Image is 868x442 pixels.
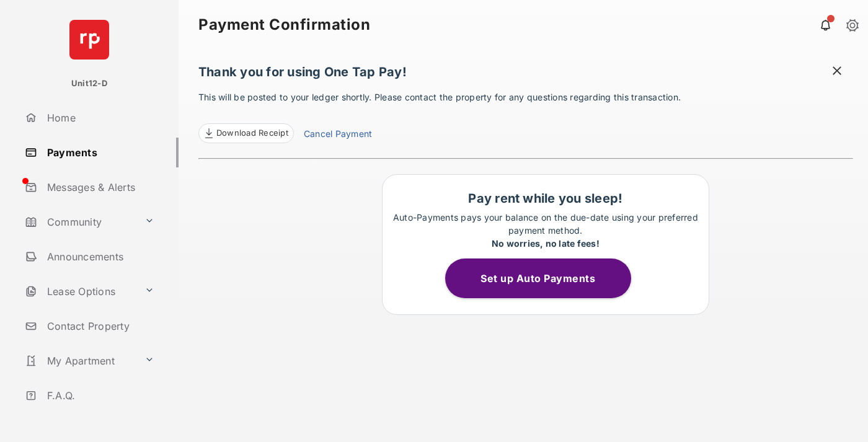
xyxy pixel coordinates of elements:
a: Lease Options [20,276,139,306]
div: No worries, no late fees! [389,237,702,250]
a: Announcements [20,242,179,272]
a: Messages & Alerts [20,172,179,202]
a: Download Receipt [198,123,294,143]
button: Set up Auto Payments [445,259,631,298]
a: Contact Property [20,311,179,341]
a: My Apartment [20,346,139,376]
h1: Thank you for using One Tap Pay! [198,64,853,86]
a: Community [20,207,139,237]
h1: Pay rent while you sleep! [389,191,702,206]
img: svg+xml;base64,PHN2ZyB4bWxucz0iaHR0cDovL3d3dy53My5vcmcvMjAwMC9zdmciIHdpZHRoPSI2NCIgaGVpZ2h0PSI2NC... [69,20,109,60]
p: Unit12-D [71,77,107,90]
span: Download Receipt [216,127,288,139]
a: Payments [20,138,179,167]
a: F.A.Q. [20,381,179,410]
p: Auto-Payments pays your balance on the due-date using your preferred payment method. [389,211,702,250]
strong: Payment Confirmation [198,17,370,32]
a: Cancel Payment [304,127,372,143]
a: Set up Auto Payments [445,272,646,285]
p: This will be posted to your ledger shortly. Please contact the property for any questions regardi... [198,91,853,143]
a: Home [20,103,179,133]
